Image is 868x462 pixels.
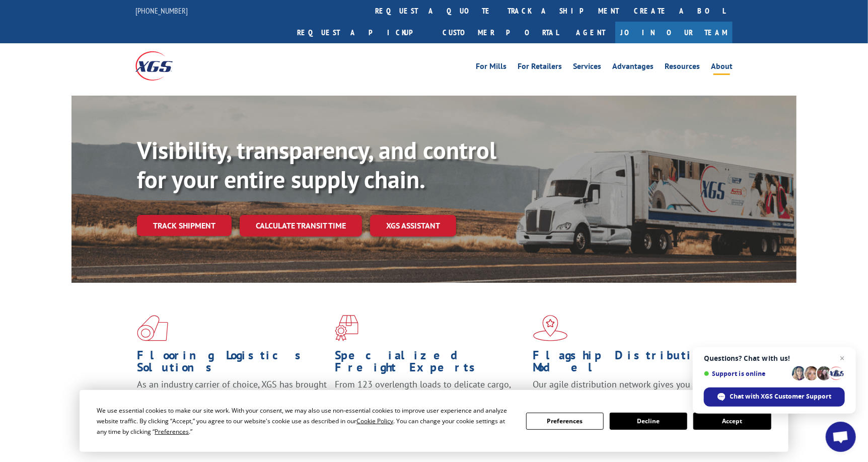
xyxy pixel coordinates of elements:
[533,349,724,378] h1: Flagship Distribution Model
[573,62,601,73] a: Services
[533,378,718,402] span: Our agile distribution network gives you nationwide inventory management on demand.
[135,6,188,16] a: [PHONE_NUMBER]
[137,349,327,378] h1: Flooring Logistics Solutions
[290,22,435,43] a: Request a pickup
[476,62,507,73] a: For Mills
[704,354,845,362] span: Questions? Chat with us!
[370,215,456,237] a: XGS ASSISTANT
[335,315,358,341] img: xgs-icon-focused-on-flooring-red
[435,22,566,43] a: Customer Portal
[711,62,733,73] a: About
[137,215,232,236] a: Track shipment
[97,405,514,437] div: We use essential cookies to make our site work. With your consent, we may also use non-essential ...
[137,315,168,341] img: xgs-icon-total-supply-chain-intelligence-red
[240,215,362,237] a: Calculate transit time
[704,370,788,377] span: Support is online
[526,413,604,430] button: Preferences
[730,392,832,401] span: Chat with XGS Customer Support
[693,413,771,430] button: Accept
[665,62,700,73] a: Resources
[615,22,733,43] a: Join Our Team
[137,134,496,195] b: Visibility, transparency, and control for your entire supply chain.
[335,378,525,423] p: From 123 overlength loads to delicate cargo, our experienced staff knows the best way to move you...
[518,62,562,73] a: For Retailers
[610,413,687,430] button: Decline
[155,427,189,436] span: Preferences
[137,378,327,414] span: As an industry carrier of choice, XGS has brought innovation and dedication to flooring logistics...
[704,388,845,407] div: Chat with XGS Customer Support
[533,315,568,341] img: xgs-icon-flagship-distribution-model-red
[356,417,393,425] span: Cookie Policy
[612,62,654,73] a: Advantages
[836,352,848,364] span: Close chat
[335,349,525,378] h1: Specialized Freight Experts
[826,422,856,452] div: Open chat
[566,22,615,43] a: Agent
[80,390,788,452] div: Cookie Consent Prompt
